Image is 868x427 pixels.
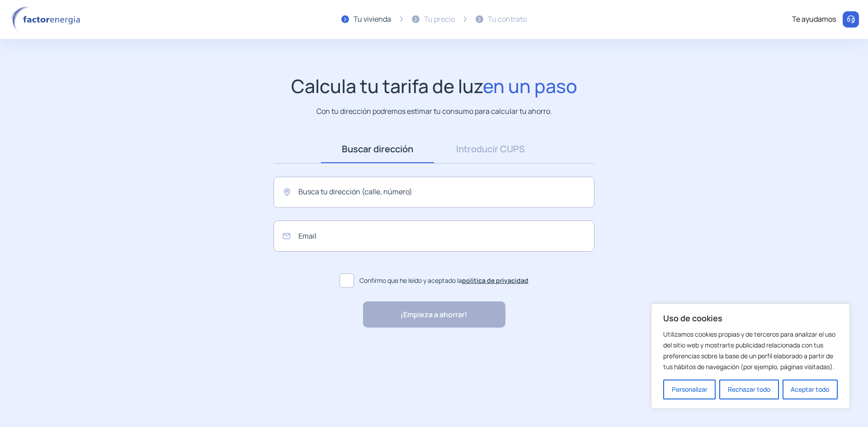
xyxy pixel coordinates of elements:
div: Te ayudamos [792,14,836,25]
a: Introducir CUPS [434,135,547,163]
div: Tu vivienda [354,14,391,25]
p: Con tu dirección podremos estimar tu consumo para calcular tu ahorro. [316,106,552,117]
h1: Calcula tu tarifa de luz [291,75,577,97]
img: logo factor [9,6,86,33]
p: Uso de cookies [663,313,838,324]
div: Tu precio [424,14,455,25]
span: en un paso [483,73,577,99]
a: política de privacidad [462,276,528,285]
div: Uso de cookies [651,303,850,409]
p: Utilizamos cookies propias y de terceros para analizar el uso del sitio web y mostrarte publicida... [663,329,838,372]
button: Rechazar todo [719,380,778,399]
div: Tu contrato [488,14,527,25]
img: llamar [846,15,855,24]
button: Personalizar [663,380,716,399]
a: Buscar dirección [321,135,434,163]
button: Aceptar todo [783,380,838,399]
span: Confirmo que he leído y aceptado la [359,276,528,286]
